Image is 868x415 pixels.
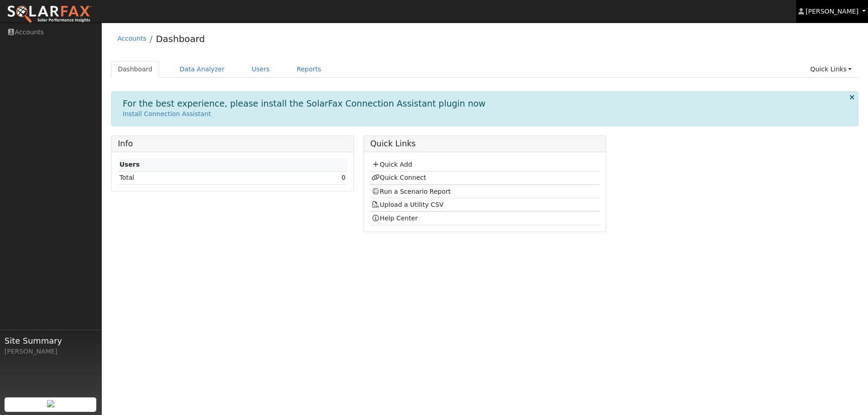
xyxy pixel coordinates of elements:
h5: Quick Links [370,139,599,149]
a: 0 [341,174,345,181]
span: Site Summary [5,335,97,347]
a: Quick Add [372,161,412,168]
a: Data Analyzer [173,61,231,78]
a: Quick Links [803,61,859,78]
a: Install Connection Assistant [123,110,211,117]
a: Upload a Utility CSV [372,201,443,208]
a: Accounts [118,35,146,42]
a: Run a Scenario Report [372,188,451,195]
h1: For the best experience, please install the SolarFax Connection Assistant plugin now [123,98,486,109]
strong: Users [119,161,140,168]
div: [PERSON_NAME] [5,347,97,356]
a: Help Center [372,214,418,222]
a: Users [245,61,277,78]
h5: Info [118,139,347,149]
a: Reports [290,61,328,78]
img: retrieve [47,400,54,407]
a: Dashboard [111,61,160,78]
a: Quick Connect [372,174,426,181]
span: [PERSON_NAME] [806,8,859,15]
img: SolarFax [7,5,92,24]
a: Dashboard [156,33,205,44]
td: Total [118,171,282,184]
